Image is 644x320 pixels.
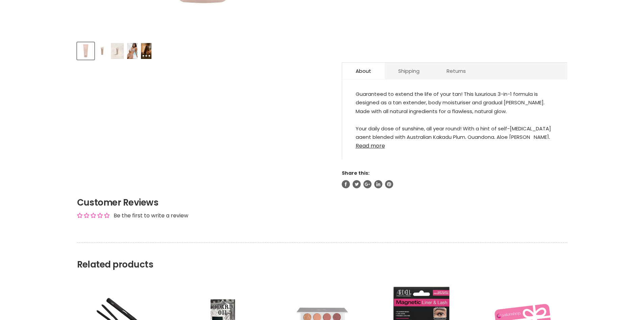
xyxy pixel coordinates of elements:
a: About [342,63,385,79]
img: Vani-T Bronzing Custard Gradual Tanner [97,43,108,59]
img: Vani-T Bronzing Custard Gradual Tanner [141,43,151,59]
button: Vani-T Bronzing Custard Gradual Tanner [140,42,152,60]
div: Average rating is 0.00 stars [77,212,110,219]
div: Product thumbnails [76,40,331,60]
button: Vani-T Bronzing Custard Gradual Tanner [110,42,124,60]
aside: Share this: [342,170,567,188]
img: Vani-T Bronzing Custard Gradual Tanner [127,43,138,59]
h2: Related products [77,242,567,270]
a: Shipping [385,63,433,79]
button: Vani-T Bronzing Custard Gradual Tanner [96,42,108,60]
button: Vani-T Bronzing Custard Gradual Tanner [77,42,94,60]
a: Returns [433,63,479,79]
div: Be the first to write a review [114,212,188,219]
h2: Customer Reviews [77,196,567,209]
div: Guaranteed to extend the life of your tan! This luxurious 3-in-1 formula is designed as a tan ext... [356,90,554,139]
img: Vani-T Bronzing Custard Gradual Tanner [111,43,124,59]
a: Read more [356,139,554,149]
span: Share this: [342,170,369,176]
img: Vani-T Bronzing Custard Gradual Tanner [78,43,94,59]
button: Vani-T Bronzing Custard Gradual Tanner [126,42,138,60]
